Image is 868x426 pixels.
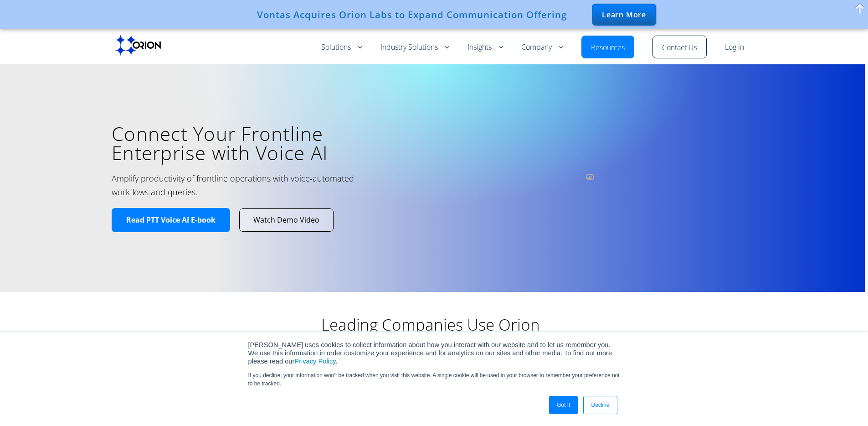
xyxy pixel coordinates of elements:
iframe: vimeo Video Player [431,87,750,267]
span: [PERSON_NAME] uses cookies to collect information about how you interact with our website and to ... [248,341,614,365]
a: Industry Solutions [380,42,449,53]
img: Orion labs Black logo [115,35,161,56]
a: Contact Us [662,42,697,53]
a: Watch Demo Video [240,209,333,231]
a: Privacy Policy [294,358,335,365]
span: Read PTT Voice AI E-book [126,215,216,225]
h2: Amplify productivity of frontline operations with voice-automated workflows and queries. [112,171,385,199]
h2: Leading Companies Use Orion [248,315,613,335]
a: Solutions [321,42,362,53]
a: Got It [549,396,578,414]
a: Read PTT Voice AI E-book [112,208,230,232]
a: Log in [725,42,744,53]
a: Company [521,42,563,53]
a: Decline [583,396,617,414]
iframe: Chat Widget [822,382,868,426]
a: Resources [591,42,625,53]
span: Watch Demo Video [253,215,319,225]
p: If you decline, your information won’t be tracked when you visit this website. A single cookie wi... [248,371,620,388]
a: Insights [467,42,503,53]
h1: Connect Your Frontline Enterprise with Voice AI [112,124,417,162]
div: Learn More [592,4,656,26]
div: Vontas Acquires Orion Labs to Expand Communication Offering [257,9,567,20]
